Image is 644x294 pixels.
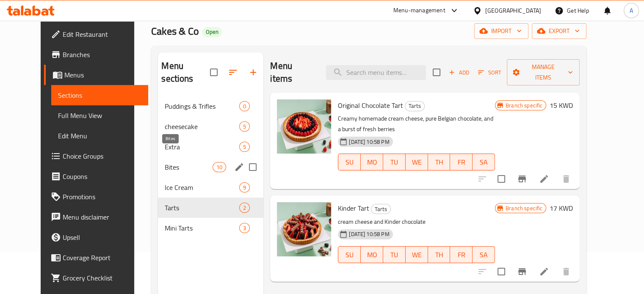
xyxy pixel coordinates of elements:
[539,26,580,36] span: export
[58,131,141,141] span: Edit Menu
[158,96,263,116] div: Puddings & Trifles0
[44,44,148,65] a: Branches
[151,22,199,41] span: Cakes & Co
[277,202,331,256] img: Kinder Tart
[239,182,250,192] div: items
[213,163,226,171] span: 10
[485,6,541,15] div: [GEOGRAPHIC_DATA]
[406,246,428,263] button: WE
[492,170,510,188] span: Select to update
[44,146,148,166] a: Choice Groups
[165,223,239,233] span: Mini Tarts
[44,65,148,85] a: Menus
[240,102,249,110] span: 0
[502,204,546,212] span: Branch specific
[478,68,501,77] span: Sort
[473,66,507,79] span: Sort items
[492,263,510,280] span: Select to update
[539,174,549,184] a: Edit menu item
[338,246,361,263] button: SU
[507,59,580,85] button: Manage items
[239,223,250,233] div: items
[387,156,402,168] span: TU
[240,204,249,212] span: 2
[44,187,148,207] a: Promotions
[338,99,403,112] span: Original Chocolate Tart
[63,273,141,283] span: Grocery Checklist
[556,261,576,282] button: delete
[474,23,528,39] button: import
[63,49,141,60] span: Branches
[270,60,316,85] h2: Menu items
[453,249,469,261] span: FR
[428,246,451,263] button: TH
[539,267,549,277] a: Edit menu item
[448,68,470,77] span: Add
[453,156,469,168] span: FR
[409,156,425,168] span: WE
[158,137,263,157] div: Extra5
[51,126,148,146] a: Edit Menu
[476,156,492,168] span: SA
[428,154,451,170] button: TH
[165,142,239,152] span: Extra
[213,162,226,172] div: items
[277,99,331,154] img: Original Chocolate Tart
[450,154,473,170] button: FR
[473,154,495,170] button: SA
[512,169,532,189] button: Branch-specific-item
[630,6,633,15] span: A
[161,60,210,85] h2: Menu sections
[431,249,447,261] span: TH
[165,203,239,213] span: Tarts
[512,261,532,282] button: Branch-specific-item
[481,26,522,36] span: import
[202,28,222,36] span: Open
[476,66,503,79] button: Sort
[233,161,246,173] button: edit
[450,246,473,263] button: FR
[58,90,141,100] span: Sections
[63,212,141,222] span: Menu disclaimer
[361,246,383,263] button: MO
[165,101,239,111] span: Puddings & Trifles
[345,230,392,238] span: [DATE] 10:58 PM
[338,217,495,227] p: cream cheese and Kinder chocolate
[158,198,263,218] div: Tarts2
[239,203,250,213] div: items
[51,85,148,105] a: Sections
[243,62,263,82] button: Add section
[338,154,361,170] button: SU
[364,249,380,261] span: MO
[502,102,546,110] span: Branch specific
[223,62,243,82] span: Sort sections
[409,249,425,261] span: WE
[342,156,357,168] span: SU
[405,101,424,111] span: Tarts
[64,70,141,80] span: Menus
[158,93,263,242] nav: Menu sections
[428,63,445,81] span: Select section
[406,154,428,170] button: WE
[338,113,495,135] p: Creamy homemade cream cheese, pure Belgian chocolate, and a burst of fresh berries
[550,99,573,111] h6: 15 KWD
[165,162,213,172] span: Bites
[371,204,391,214] div: Tarts
[405,101,425,111] div: Tarts
[202,27,222,37] div: Open
[240,184,249,192] span: 9
[58,110,141,121] span: Full Menu View
[165,182,239,192] span: Ice Cream
[387,249,402,261] span: TU
[158,116,263,137] div: cheesecake5
[550,202,573,214] h6: 17 KWD
[63,29,141,39] span: Edit Restaurant
[342,249,357,261] span: SU
[44,166,148,187] a: Coupons
[44,227,148,247] a: Upsell
[240,224,249,232] span: 3
[338,202,369,214] span: Kinder Tart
